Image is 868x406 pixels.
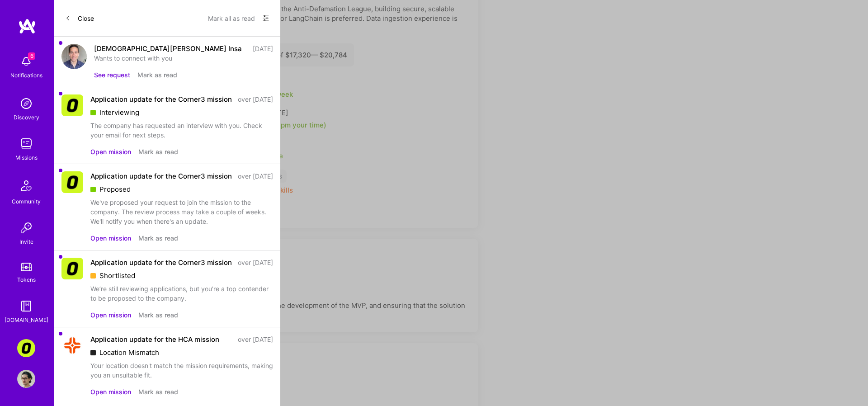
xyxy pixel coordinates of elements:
[15,339,38,357] a: Corner3: Building an AI User Researcher
[138,147,178,156] button: Mark as read
[61,44,87,69] img: user avatar
[238,258,273,267] div: over [DATE]
[90,171,232,181] div: Application update for the Corner3 mission
[15,153,38,162] div: Missions
[90,271,273,280] div: Shortlisted
[138,310,178,320] button: Mark as read
[94,44,242,53] div: [DEMOGRAPHIC_DATA][PERSON_NAME] Insa
[21,263,32,271] img: tokens
[238,335,273,344] div: over [DATE]
[238,94,273,104] div: over [DATE]
[61,171,83,193] img: Company Logo
[17,297,35,315] img: guide book
[90,361,273,380] div: Your location doesn't match the mission requirements, making you an unsuitable fit.
[138,387,178,397] button: Mark as read
[17,339,35,357] img: Corner3: Building an AI User Researcher
[17,135,35,153] img: teamwork
[90,258,232,267] div: Application update for the Corner3 mission
[15,370,38,388] a: User Avatar
[12,197,41,206] div: Community
[90,348,273,357] div: Location Mismatch
[17,370,35,388] img: User Avatar
[90,94,232,104] div: Application update for the Corner3 mission
[65,11,94,25] button: Close
[90,121,273,140] div: The company has requested an interview with you. Check your email for next steps.
[18,18,36,34] img: logo
[14,113,39,122] div: Discovery
[90,184,273,194] div: Proposed
[15,175,37,197] img: Community
[5,315,48,325] div: [DOMAIN_NAME]
[90,108,273,117] div: Interviewing
[94,70,130,80] button: See request
[137,70,177,80] button: Mark as read
[238,171,273,181] div: over [DATE]
[90,310,131,320] button: Open mission
[90,147,131,156] button: Open mission
[19,237,33,246] div: Invite
[90,284,273,303] div: We’re still reviewing applications, but you're a top contender to be proposed to the company.
[90,335,219,344] div: Application update for the HCA mission
[253,44,273,53] div: [DATE]
[138,233,178,243] button: Mark as read
[90,387,131,397] button: Open mission
[90,198,273,226] div: We've proposed your request to join the mission to the company. The review process may take a cou...
[17,94,35,113] img: discovery
[208,11,255,25] button: Mark all as read
[61,335,83,356] img: Company Logo
[17,275,36,284] div: Tokens
[17,219,35,237] img: Invite
[61,258,83,279] img: Company Logo
[61,94,83,116] img: Company Logo
[90,233,131,243] button: Open mission
[94,53,273,63] div: Wants to connect with you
